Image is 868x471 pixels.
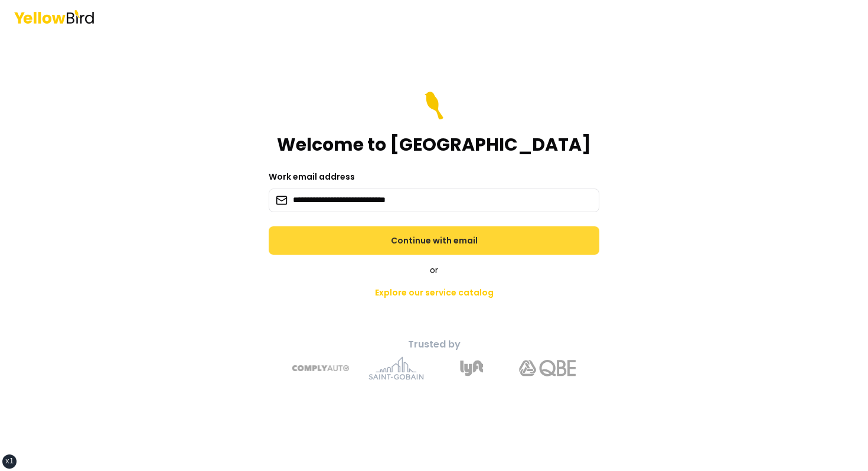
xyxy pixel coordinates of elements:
[269,171,355,183] label: Work email address
[277,134,591,155] h1: Welcome to [GEOGRAPHIC_DATA]
[430,264,438,276] span: or
[269,226,599,255] button: Continue with email
[226,337,642,352] p: Trusted by
[5,457,14,466] div: xl
[366,281,503,304] a: Explore our service catalog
